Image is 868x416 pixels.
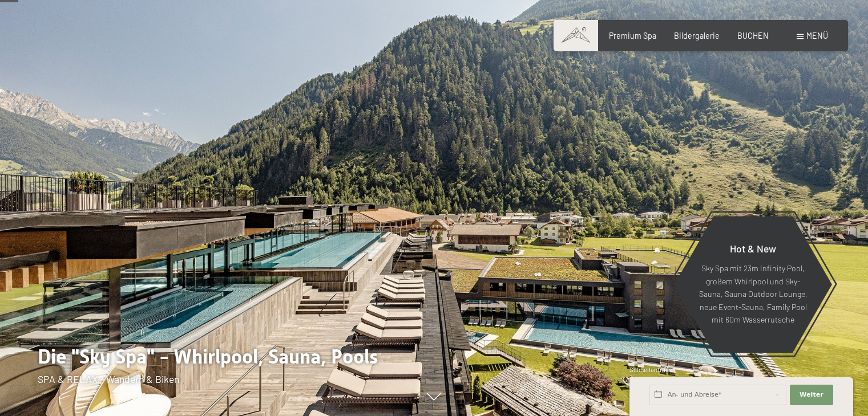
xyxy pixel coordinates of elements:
a: Bildergalerie [674,31,720,40]
a: BUCHEN [737,31,769,40]
p: Sky Spa mit 23m Infinity Pool, großem Whirlpool und Sky-Sauna, Sauna Outdoor Lounge, neue Event-S... [699,262,808,327]
span: Menü [806,31,828,40]
span: Hot & New [730,242,776,255]
span: Schnellanfrage [629,366,672,373]
button: Weiter [790,385,833,405]
a: Premium Spa [609,31,656,40]
a: Hot & New Sky Spa mit 23m Infinity Pool, großem Whirlpool und Sky-Sauna, Sauna Outdoor Lounge, ne... [673,215,833,353]
span: Weiter [800,390,823,399]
